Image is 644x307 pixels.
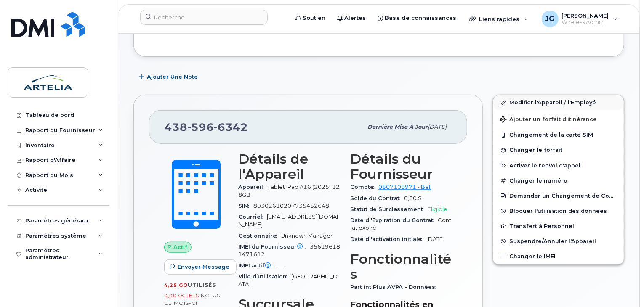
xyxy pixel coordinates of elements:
[562,19,609,26] span: Wireless Admin
[278,262,283,269] span: —
[367,124,428,130] span: Dernière mise à jour
[238,184,268,190] span: Appareil
[493,249,624,264] button: Changer le IMEI
[493,158,624,173] button: Activer le renvoi d'appel
[165,121,248,133] span: 438
[350,284,440,290] span: Part int Plus AVPA - Données
[350,195,404,201] span: Solde du Contrat
[479,16,519,22] span: Liens rapides
[493,127,624,143] button: Changement de la carte SIM
[404,195,422,201] span: 0,00 $
[385,14,456,22] span: Base de connaissances
[214,121,248,133] span: 6342
[253,203,329,209] span: 89302610207735452648
[350,251,452,282] h3: Fonctionnalités
[331,10,372,26] a: Alertes
[493,219,624,234] button: Transfert à Personnel
[350,151,452,182] h3: Détails du Fournisseur
[164,259,237,275] button: Envoyer Message
[350,206,428,212] span: Statut de Surclassement
[238,151,340,182] h3: Détails de l'Appareil
[426,236,444,242] span: [DATE]
[238,262,278,269] span: IMEI actif
[493,110,624,127] button: Ajouter un forfait d’itinérance
[378,184,431,190] a: 0507100971 - Bell
[493,95,624,110] a: Modifier l'Appareil / l'Employé
[164,282,188,288] span: 4,25 Go
[187,121,214,133] span: 596
[493,188,624,204] button: Demander un Changement de Compte
[536,11,624,27] div: Justin Gauthier
[428,124,447,130] span: [DATE]
[238,273,291,280] span: Ville d’utilisation
[178,263,229,271] span: Envoyer Message
[509,162,580,169] span: Activer le renvoi d'appel
[238,184,340,198] span: Tablet iPad A16 (2025) 128GB
[303,14,325,22] span: Soutien
[238,214,338,228] span: [EMAIL_ADDRESS][DOMAIN_NAME]
[164,293,199,299] span: 0,00 Octets
[372,10,462,26] a: Base de connaissances
[140,10,268,25] input: Recherche
[546,14,555,24] span: JG
[238,243,310,250] span: IMEI du Fournisseur
[350,184,378,190] span: Compte
[463,11,534,27] div: Liens rapides
[493,204,624,219] button: Bloquer l'utilisation des données
[147,73,198,81] span: Ajouter une Note
[493,234,624,249] button: Suspendre/Annuler l'Appareil
[493,173,624,188] button: Changer le numéro
[290,10,331,26] a: Soutien
[238,233,281,239] span: Gestionnaire
[281,233,333,239] span: Unknown Manager
[133,69,205,85] button: Ajouter une Note
[350,217,438,223] span: Date d''Expiration du Contrat
[428,206,447,212] span: Eligible
[562,12,609,19] span: [PERSON_NAME]
[350,236,426,242] span: Date d''activation initiale
[509,147,562,153] span: Changer le forfait
[344,14,366,22] span: Alertes
[174,243,188,251] span: Actif
[238,214,267,220] span: Courriel
[188,282,216,288] span: utilisés
[500,116,597,124] span: Ajouter un forfait d’itinérance
[509,238,596,244] span: Suspendre/Annuler l'Appareil
[238,203,253,209] span: SIM
[493,143,624,158] button: Changer le forfait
